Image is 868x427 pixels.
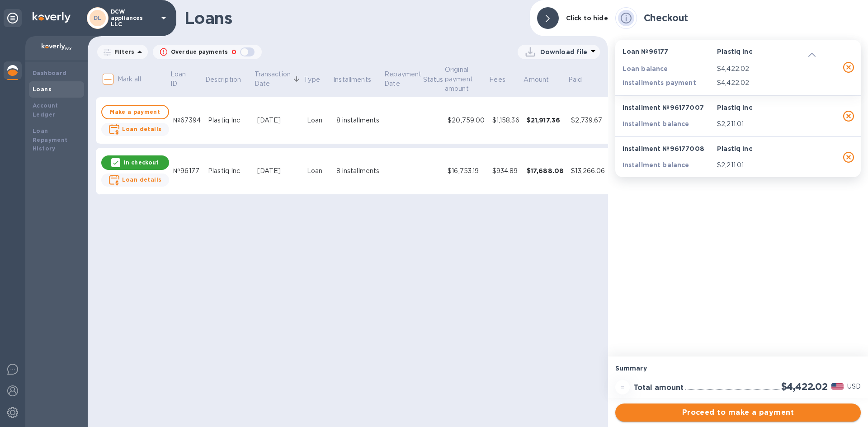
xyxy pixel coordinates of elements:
[101,123,169,136] button: Loan details
[307,116,329,125] div: Loan
[255,70,302,89] span: Transaction Date
[307,166,329,176] div: Loan
[524,75,549,84] p: Amount
[717,78,808,88] p: $4,422.02
[540,47,588,56] p: Download file
[623,64,713,73] p: Loan balance
[492,166,519,176] div: $934.89
[568,75,582,84] p: Paid
[333,75,371,84] p: Installments
[231,47,236,57] p: 0
[492,116,519,125] div: $1,158.36
[623,119,713,128] p: Installment balance
[173,166,201,176] div: №96177
[205,75,241,84] p: Description
[615,380,630,394] div: =
[571,166,605,176] div: $13,266.06
[257,166,300,176] div: [DATE]
[101,105,169,119] button: Make a payment
[717,64,808,74] p: $4,422.02
[33,86,52,93] b: Loans
[118,75,141,84] p: Mark all
[33,127,68,152] b: Loan Repayment History
[208,116,250,125] div: Plastiq Inc
[257,116,300,125] div: [DATE]
[831,383,844,389] img: USD
[4,9,22,27] div: Unpin categories
[489,75,505,84] p: Fees
[623,407,854,418] span: Proceed to make a payment
[623,47,713,56] p: Loan № 96177
[717,103,808,112] p: Plastiq Inc
[717,119,808,129] p: $2,211.01
[170,70,203,89] span: Loan ID
[445,65,476,94] p: Original payment amount
[122,176,162,183] b: Loan details
[615,40,861,95] div: Loan №96177Plastiq IncLoan balance$4,422.02Installments payment$4,422.02
[336,116,380,125] div: 8 installments
[623,160,713,169] p: Installment balance
[717,144,808,153] p: Plastiq Inc
[644,12,689,23] h2: Checkout
[448,166,485,176] div: $16,753.19
[122,126,162,132] b: Loan details
[124,159,159,166] p: In checkout
[445,65,488,94] span: Original payment amount
[527,166,564,175] div: $17,688.08
[304,75,320,84] p: Type
[109,107,161,117] span: Make a payment
[633,384,684,392] h3: Total amount
[173,116,201,125] div: №67394
[448,116,485,125] div: $20,759.00
[111,48,134,56] p: Filters
[781,381,828,392] h2: $4,422.02
[255,70,291,89] p: Transaction Date
[33,12,71,23] img: Logo
[615,364,861,373] p: Summary
[566,14,608,22] b: Click to hide
[623,78,713,87] p: Installments payment
[184,9,523,28] h1: Loans
[111,9,156,28] p: DCW appliances LLC
[717,160,808,170] p: $2,211.01
[33,102,58,118] b: Account Ledger
[524,75,561,84] span: Amount
[623,103,713,112] p: Installment № 96177007
[489,75,517,84] span: Fees
[171,48,228,56] p: Overdue payments
[336,166,380,176] div: 8 installments
[717,47,808,56] p: Plastiq Inc
[170,70,192,89] p: Loan ID
[568,75,594,84] span: Paid
[205,75,253,84] span: Description
[623,144,713,153] p: Installment № 96177008
[208,166,250,176] div: Plastiq Inc
[304,75,332,84] span: Type
[153,45,262,59] button: Overdue payments0
[847,382,861,391] p: USD
[571,116,605,125] div: $2,739.67
[94,14,102,21] b: DL
[423,75,443,84] p: Status
[33,70,67,76] b: Dashboard
[527,116,564,125] div: $21,917.36
[615,404,861,422] button: Proceed to make a payment
[101,174,169,187] button: Loan details
[384,70,421,89] p: Repayment Date
[333,75,383,84] span: Installments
